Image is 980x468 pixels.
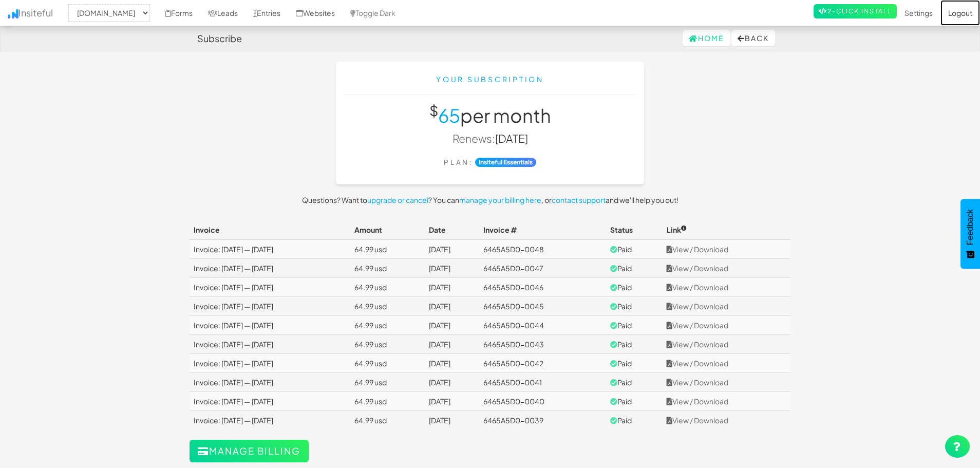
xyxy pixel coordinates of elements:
td: 64.99 usd [350,239,425,259]
td: Invoice: [DATE] — [DATE] [190,335,350,354]
td: Paid [606,259,663,278]
td: 64.99 usd [350,392,425,411]
td: [DATE] [425,297,479,316]
td: Paid [606,278,663,297]
td: 64.99 usd [350,278,425,297]
td: 6465A5D0-0039 [479,411,606,430]
a: upgrade or cancel [367,195,428,204]
a: View / Download [667,359,728,368]
td: [DATE] [425,411,479,430]
td: Paid [606,335,663,354]
td: 64.99 usd [350,259,425,278]
td: [DATE] [425,354,479,373]
td: 6465A5D0-0041 [479,373,606,392]
a: View / Download [667,397,728,406]
img: icon.png [8,9,18,18]
td: [DATE] [425,278,479,297]
td: Invoice: [DATE] — [DATE] [190,354,350,373]
a: View / Download [667,340,728,349]
td: 64.99 usd [350,335,425,354]
td: [DATE] [425,239,479,259]
td: 64.99 usd [350,373,425,392]
td: Invoice: [DATE] — [DATE] [190,373,350,392]
strong: Insiteful Essentials [475,158,536,167]
a: View / Download [667,283,728,292]
button: Back [731,30,775,46]
td: [DATE] [425,335,479,354]
td: 6465A5D0-0047 [479,259,606,278]
a: contact support [552,195,606,204]
td: Paid [606,392,663,411]
a: View / Download [667,245,728,254]
a: 2-Click Install [814,4,897,18]
a: View / Download [667,321,728,330]
td: Invoice: [DATE] — [DATE] [190,297,350,316]
td: 6465A5D0-0045 [479,297,606,316]
td: [DATE] [425,373,479,392]
td: 6465A5D0-0043 [479,335,606,354]
a: View / Download [667,302,728,311]
span: Link [667,225,687,234]
td: Invoice: [DATE] — [DATE] [190,411,350,430]
td: Invoice: [DATE] — [DATE] [190,392,350,411]
td: 64.99 usd [350,297,425,316]
th: Invoice [190,220,350,239]
td: Invoice: [DATE] — [DATE] [190,259,350,278]
a: View / Download [667,416,728,425]
button: Feedback - Show survey [960,199,980,269]
span: 65 [438,104,460,127]
td: Paid [606,411,663,430]
td: Paid [606,316,663,335]
button: Manage billing [190,440,309,462]
td: 6465A5D0-0040 [479,392,606,411]
p: Questions? Want to ? You can , or and we'll help you out! [190,195,790,205]
sup: $ [429,102,438,119]
td: [DATE] [425,392,479,411]
div: Your Subscription [344,74,636,84]
th: Amount [350,220,425,239]
span: Feedback [966,209,975,245]
td: 6465A5D0-0042 [479,354,606,373]
a: Home [683,30,730,46]
td: Invoice: [DATE] — [DATE] [190,278,350,297]
td: Invoice: [DATE] — [DATE] [190,316,350,335]
td: Paid [606,373,663,392]
p: [DATE] [344,131,636,146]
td: [DATE] [425,259,479,278]
td: Paid [606,297,663,316]
td: 6465A5D0-0046 [479,278,606,297]
td: Paid [606,354,663,373]
h4: Subscribe [197,33,242,44]
a: manage your billing here [459,195,541,204]
td: Invoice: [DATE] — [DATE] [190,239,350,259]
span: Renews: [453,132,495,145]
a: View / Download [667,378,728,387]
th: Date [425,220,479,239]
td: 64.99 usd [350,411,425,430]
a: View / Download [667,264,728,273]
td: 64.99 usd [350,354,425,373]
td: 6465A5D0-0048 [479,239,606,259]
small: Plan: [444,158,473,166]
th: Status [606,220,663,239]
td: 64.99 usd [350,316,425,335]
td: 6465A5D0-0044 [479,316,606,335]
th: Invoice # [479,220,606,239]
h1: per month [344,105,636,126]
td: Paid [606,239,663,259]
td: [DATE] [425,316,479,335]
